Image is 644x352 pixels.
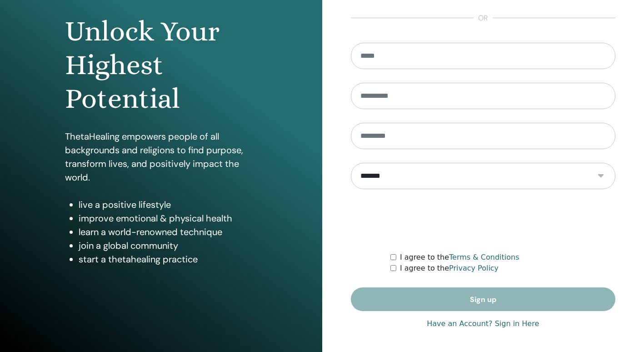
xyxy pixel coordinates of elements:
[79,225,257,239] li: learn a world-renowned technique
[400,252,519,263] label: I agree to the
[79,198,257,211] li: live a positive lifestyle
[427,318,539,329] a: Have an Account? Sign in Here
[79,211,257,225] li: improve emotional & physical health
[400,263,499,274] label: I agree to the
[79,252,257,266] li: start a thetahealing practice
[79,239,257,252] li: join a global community
[65,15,257,116] h1: Unlock Your Highest Potential
[414,203,552,238] iframe: reCAPTCHA
[449,253,519,261] a: Terms & Conditions
[65,130,257,184] p: ThetaHealing empowers people of all backgrounds and religions to find purpose, transform lives, a...
[474,13,493,24] span: or
[449,264,499,272] a: Privacy Policy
